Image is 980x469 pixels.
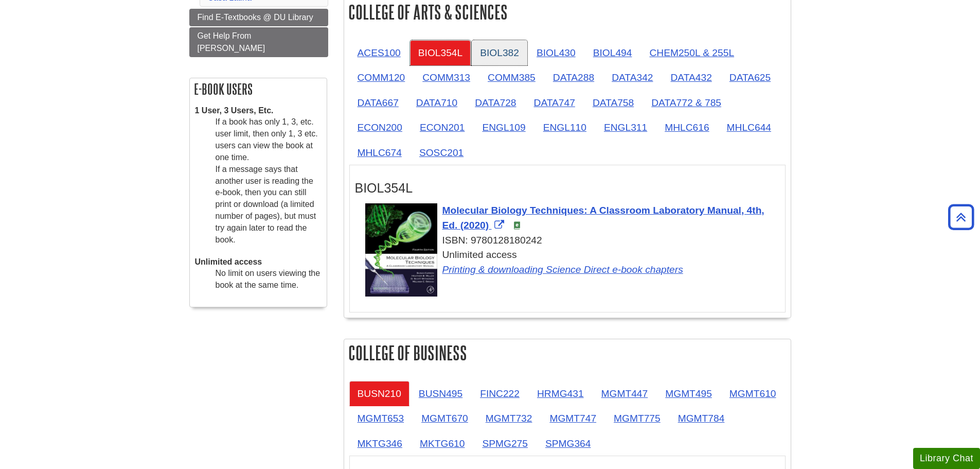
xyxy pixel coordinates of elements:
[656,115,717,140] a: MHLC616
[513,221,521,230] img: e-Book
[216,268,322,291] dd: No limit on users viewing the book at the same time.
[412,115,473,140] a: ECON201
[585,40,640,65] a: BIOL494
[721,65,779,90] a: DATA625
[365,248,780,277] div: Unlimited access
[349,381,409,406] a: BUSN210
[413,406,476,431] a: MGMT670
[442,264,683,275] a: Link opens in new window
[195,105,322,117] dt: 1 User, 3 Users, Etc.
[349,115,411,140] a: ECON200
[349,140,410,165] a: MHLC674
[641,40,742,65] a: CHEM250L & 255L
[526,90,583,115] a: DATA747
[596,115,655,140] a: ENGL311
[349,406,413,431] a: MGMT653
[472,381,528,406] a: FINC222
[442,205,764,231] span: Molecular Biology Techniques: A Classroom Laboratory Manual, 4th, Ed. (2020)
[670,406,733,431] a: MGMT784
[643,90,729,115] a: DATA772 & 785
[195,256,322,268] dt: Unlimited access
[365,233,780,248] div: ISBN: 9780128180242
[190,78,327,100] h2: E-book Users
[349,431,411,456] a: MKTG346
[603,65,661,90] a: DATA342
[913,448,980,469] button: Library Chat
[529,381,592,406] a: HRMG431
[474,115,533,140] a: ENGL109
[349,90,407,115] a: DATA667
[412,431,473,456] a: MKTG610
[662,65,720,90] a: DATA432
[216,116,322,246] dd: If a book has only 1, 3, etc. user limit, then only 1, 3 etc. users can view the book at one time...
[541,406,604,431] a: MGMT747
[477,406,541,431] a: MGMT732
[584,90,642,115] a: DATA758
[365,203,437,297] img: Cover Art
[657,381,720,406] a: MGMT495
[355,181,780,196] h3: BIOL354L
[537,431,599,456] a: SPMG364
[344,339,791,367] h2: College of Business
[410,40,471,65] a: BIOL354L
[349,65,414,90] a: COMM120
[719,115,779,140] a: MHLC644
[349,40,409,65] a: ACES100
[189,9,328,26] a: Find E-Textbooks @ DU Library
[474,431,536,456] a: SPMG275
[198,31,265,53] span: Get Help From [PERSON_NAME]
[605,406,669,431] a: MGMT775
[408,90,466,115] a: DATA710
[545,65,602,90] a: DATA288
[593,381,656,406] a: MGMT447
[414,65,478,90] a: COMM313
[189,27,328,57] a: Get Help From [PERSON_NAME]
[721,381,785,406] a: MGMT610
[467,90,524,115] a: DATA728
[472,40,527,65] a: BIOL382
[442,205,764,231] a: Link opens in new window
[411,140,472,165] a: SOSC201
[411,381,471,406] a: BUSN495
[535,115,595,140] a: ENGL110
[198,13,313,22] span: Find E-Textbooks @ DU Library
[945,210,977,224] a: Back to Top
[528,40,584,65] a: BIOL430
[479,65,544,90] a: COMM385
